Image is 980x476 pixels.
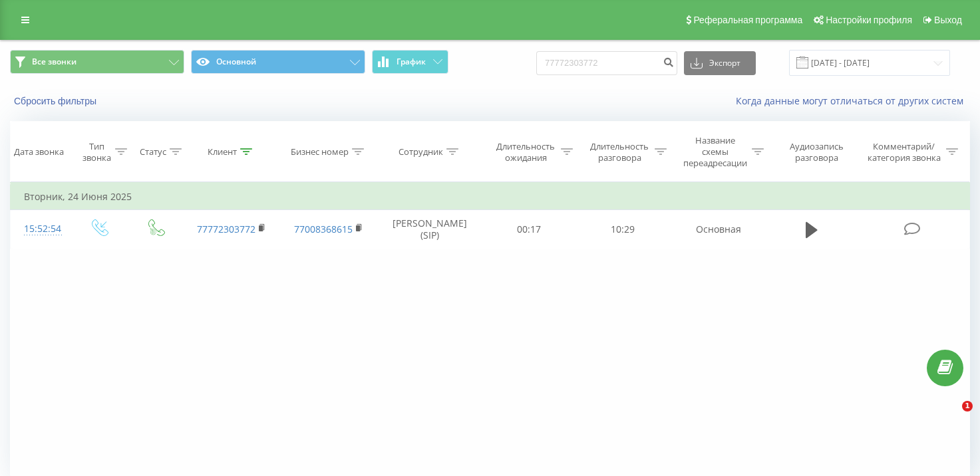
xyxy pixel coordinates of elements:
div: 15:52:54 [24,216,57,242]
span: Все звонки [32,57,77,67]
span: Выход [934,15,962,25]
div: Бизнес номер [291,146,349,158]
div: Клиент [208,146,237,158]
button: Сбросить фильтры [10,95,103,107]
div: Название схемы переадресации [682,135,748,169]
div: Дата звонка [14,146,64,158]
td: Основная [669,210,766,249]
button: Экспорт [684,51,756,75]
div: Длительность разговора [588,141,651,164]
button: График [372,50,448,74]
td: 00:17 [482,210,576,249]
div: Тип звонка [82,141,111,164]
div: Статус [140,146,166,158]
iframe: Intercom live chat [935,401,967,433]
a: Когда данные могут отличаться от других систем [736,94,970,107]
a: 77772303772 [197,223,255,235]
input: Поиск по номеру [536,51,677,75]
span: График [397,57,426,66]
button: Основной [191,50,365,74]
span: Настройки профиля [826,15,912,25]
td: [PERSON_NAME] (SIP) [377,210,482,249]
div: Длительность ожидания [494,141,558,164]
div: Сотрудник [399,146,443,158]
td: Вторник, 24 Июня 2025 [11,183,970,210]
a: 77008368615 [294,223,353,235]
td: 10:29 [576,210,670,249]
span: 1 [962,401,973,412]
button: Все звонки [10,50,184,74]
span: Реферальная программа [693,15,802,25]
div: Комментарий/категория звонка [865,141,943,164]
div: Аудиозапись разговора [779,141,854,164]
